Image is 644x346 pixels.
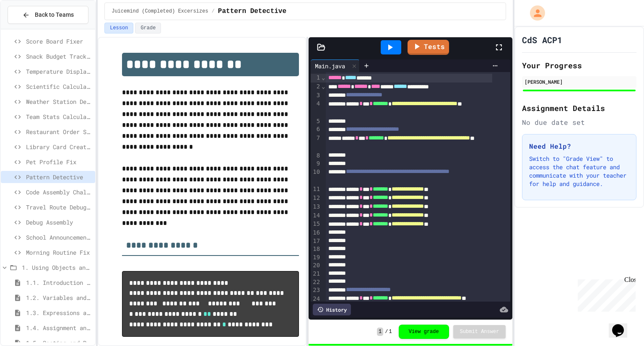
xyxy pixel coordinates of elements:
[311,220,321,229] div: 15
[609,312,636,338] iframe: chat widget
[212,8,215,15] span: /
[26,127,92,136] span: Restaurant Order System
[26,233,92,242] span: School Announcements
[26,158,92,166] span: Pet Profile Fix
[26,37,92,46] span: Score Board Fixer
[311,168,321,186] div: 10
[311,245,321,253] div: 18
[522,102,636,114] h2: Assignment Details
[26,173,92,181] span: Pattern Detective
[26,52,92,61] span: Snack Budget Tracker
[377,328,383,336] span: 1
[135,23,161,34] button: Grade
[311,91,321,100] div: 3
[529,155,629,188] p: Switch to "Grade View" to access the chat feature and communicate with your teacher for help and ...
[311,261,321,270] div: 20
[313,304,351,315] div: History
[311,59,360,72] div: Main.java
[26,82,92,91] span: Scientific Calculator
[26,67,92,76] span: Temperature Display Fix
[26,218,92,227] span: Debug Assembly
[311,100,321,117] div: 4
[26,278,92,287] span: 1.1. Introduction to Algorithms, Programming, and Compilers
[321,74,325,81] span: Fold line
[389,328,392,335] span: 1
[453,325,506,338] button: Submit Answer
[311,229,321,237] div: 16
[460,328,499,335] span: Submit Answer
[3,3,58,53] div: Chat with us now!Close
[311,253,321,262] div: 19
[311,278,321,287] div: 22
[26,323,92,332] span: 1.4. Assignment and Input
[321,83,325,90] span: Fold line
[311,125,321,134] div: 6
[311,212,321,220] div: 14
[26,188,92,196] span: Code Assembly Challenge
[525,78,634,85] div: [PERSON_NAME]
[311,270,321,278] div: 21
[311,152,321,160] div: 8
[311,194,321,203] div: 12
[408,40,449,55] a: Tests
[26,293,92,302] span: 1.2. Variables and Data Types
[311,237,321,245] div: 17
[574,276,636,312] iframe: chat widget
[218,6,286,16] span: Pattern Detective
[311,286,321,295] div: 23
[311,62,349,70] div: Main.java
[311,203,321,212] div: 13
[311,83,321,91] div: 2
[26,308,92,317] span: 1.3. Expressions and Output [New]
[311,117,321,126] div: 5
[529,141,629,151] h3: Need Help?
[26,112,92,121] span: Team Stats Calculator
[26,142,92,151] span: Library Card Creator
[8,6,88,24] button: Back to Teams
[311,160,321,168] div: 9
[311,185,321,194] div: 11
[26,97,92,106] span: Weather Station Debugger
[26,248,92,257] span: Morning Routine Fix
[522,34,562,46] h1: CdS ACP1
[104,23,133,34] button: Lesson
[35,10,74,19] span: Back to Teams
[311,295,321,312] div: 24
[22,263,92,272] span: 1. Using Objects and Methods
[311,134,321,152] div: 7
[385,328,388,335] span: /
[112,8,208,15] span: Juicemind (Completed) Excersizes
[522,117,636,127] div: No due date set
[311,74,321,83] div: 1
[522,59,636,71] h2: Your Progress
[26,203,92,212] span: Travel Route Debugger
[399,325,449,339] button: View grade
[521,3,547,23] div: My Account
